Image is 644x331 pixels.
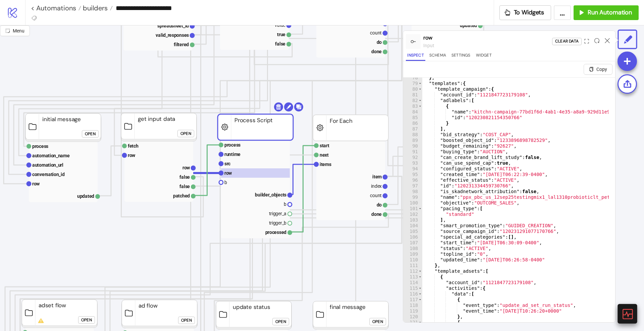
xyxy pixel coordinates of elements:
div: Open [180,130,191,138]
span: Toggle code folding, rows 79 through 376 [418,81,422,86]
text: conversation_id [32,172,65,177]
div: 90 [403,143,422,149]
span: copy [589,67,594,72]
div: 96 [403,177,422,183]
div: 95 [403,172,422,177]
button: Widget [475,52,493,61]
button: Clear Data [552,38,582,45]
text: row [128,153,136,158]
text: automation_url [32,162,63,168]
span: Toggle code folding, rows 80 through 111 [418,86,422,92]
span: Toggle code folding, rows 116 through 153 [419,291,422,297]
span: Run Automation [588,9,632,16]
text: item [372,174,382,179]
div: 111 [403,263,422,268]
div: 102 [403,212,422,217]
span: Copy [596,67,607,72]
button: Open [369,318,386,325]
div: 81 [403,92,422,98]
span: Toggle code folding, rows 113 through 256 [419,274,422,280]
div: 88 [403,132,422,138]
button: ... [554,5,571,20]
span: builders [81,4,108,12]
span: radius-bottomright [5,28,10,33]
div: 107 [403,240,422,246]
text: valid_responses [156,32,189,38]
text: items [320,162,331,167]
text: process [32,144,48,149]
div: 94 [403,166,422,172]
button: Schema [428,52,447,61]
button: Open [178,317,195,324]
div: 109 [403,251,422,257]
div: Open [81,316,92,324]
div: 121 [403,320,422,325]
span: Toggle code folding, rows 121 through 124 [419,320,422,325]
div: Open [372,318,383,326]
button: Run Automation [574,5,639,20]
div: 115 [403,285,422,291]
text: fetch [128,143,139,149]
span: To Widgets [514,9,544,16]
span: expand [584,39,589,44]
button: Settings [450,52,472,61]
div: 78 [403,75,422,81]
div: 104 [403,223,422,229]
button: Open [82,130,99,138]
div: 108 [403,246,422,251]
div: Open [275,318,286,326]
div: 100 [403,200,422,206]
text: src [224,161,230,166]
button: Copy [584,64,612,75]
div: row [423,33,552,42]
text: count [370,30,382,35]
div: 113 [403,274,422,280]
div: 82 [403,98,422,103]
text: spreadsheet_id [157,23,189,28]
div: 114 [403,280,422,285]
div: 86 [403,120,422,126]
text: row [224,170,232,176]
div: 101 [403,206,422,212]
div: Clear Data [555,37,579,45]
div: 83 [403,103,422,109]
div: 120 [403,314,422,320]
div: 117 [403,297,422,303]
a: < Automations [31,5,81,11]
div: 119 [403,308,422,314]
text: count [370,193,382,198]
div: 110 [403,257,422,263]
div: 116 [403,291,422,297]
div: 98 [403,189,422,194]
div: 106 [403,234,422,240]
div: 84 [403,109,422,115]
span: Toggle code folding, rows 101 through 103 [419,206,422,212]
span: Toggle code folding, rows 83 through 86 [418,103,422,109]
a: builders [81,5,113,11]
text: index [371,183,382,189]
div: 103 [403,217,422,223]
div: 97 [403,183,422,189]
span: Toggle code folding, rows 117 through 120 [419,297,422,303]
span: Toggle code folding, rows 82 through 87 [418,98,422,103]
text: row [32,181,40,186]
div: Open [85,130,96,138]
div: 87 [403,126,422,132]
button: To Widgets [499,5,551,20]
button: Open [78,316,95,324]
text: next [320,152,329,158]
button: Inspect [406,52,425,61]
text: builder_objects [255,192,286,197]
text: automation_name [32,153,70,158]
div: 85 [403,115,422,120]
div: Open [181,317,192,324]
div: 92 [403,155,422,160]
button: Open [272,318,289,325]
div: 80 [403,86,422,92]
span: Toggle code folding, rows 115 through 154 [419,285,422,291]
text: b [224,180,227,185]
div: 79 [403,81,422,86]
div: 118 [403,303,422,308]
div: 99 [403,194,422,200]
span: Menu [13,28,24,33]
